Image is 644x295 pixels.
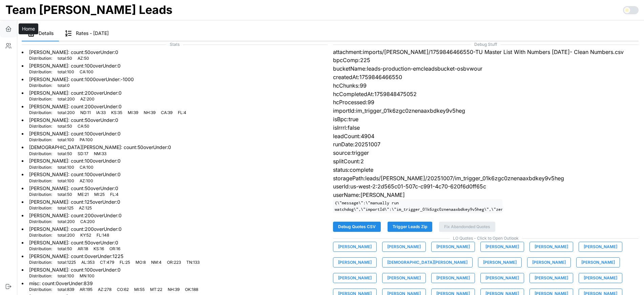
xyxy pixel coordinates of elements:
[76,31,109,36] span: Rates - [DATE]
[485,242,519,252] span: [PERSON_NAME]
[485,273,519,283] span: [PERSON_NAME]
[29,103,186,110] p: [PERSON_NAME] : count: 200 overUnder: 0
[29,192,52,198] p: Distribution:
[58,124,72,129] p: total : 50
[94,246,104,252] p: KS : 16
[387,258,468,267] span: [DEMOGRAPHIC_DATA][PERSON_NAME]
[29,226,122,233] p: [PERSON_NAME] : count: 200 overUnder: 0
[333,182,639,191] p: userId:us-west-2:2d565c01-507c-c991-4c70-620f6d0ff65c
[431,242,475,252] button: [PERSON_NAME]
[98,287,111,293] p: AZ : 278
[80,137,93,143] p: PA : 100
[186,260,200,265] p: TN : 133
[333,124,639,132] p: isIrrrl:false
[29,287,52,293] p: Distribution:
[29,144,171,151] p: [DEMOGRAPHIC_DATA][PERSON_NAME] : count: 50 overUnder: 0
[29,199,120,205] p: [PERSON_NAME] : count: 125 overUnder: 0
[78,151,88,157] p: SD : 17
[333,98,639,107] p: hcProcessed:99
[167,260,181,265] p: OR : 223
[94,192,105,198] p: MI : 25
[78,124,89,129] p: CA : 50
[58,137,74,143] p: total : 100
[80,287,92,293] p: AR : 195
[58,260,76,265] p: total : 1225
[150,287,162,293] p: MT : 22
[58,83,70,89] p: total : 0
[382,273,426,283] button: [PERSON_NAME]
[483,258,517,267] span: [PERSON_NAME]
[94,151,106,157] p: NM : 33
[29,49,118,56] p: [PERSON_NAME] : count: 50 overUnder: 0
[29,56,52,61] p: Distribution:
[29,96,52,102] p: Distribution:
[78,56,89,61] p: AZ : 50
[161,110,172,116] p: CA : 39
[388,222,432,232] button: Trigger Leads Zip
[29,219,52,225] p: Distribution:
[58,219,75,225] p: total : 200
[439,222,495,232] button: Fix Abandonded Quotes
[387,273,421,283] span: [PERSON_NAME]
[78,192,89,198] p: ME : 21
[29,185,119,192] p: [PERSON_NAME] : count: 50 overUnder: 0
[80,219,95,225] p: CA : 200
[333,222,381,232] button: Debug Quotes CSV
[333,140,639,149] p: runDate:20251007
[134,287,145,293] p: MI : 55
[529,242,573,252] button: [PERSON_NAME]
[178,110,186,116] p: FL : 4
[387,242,421,252] span: [PERSON_NAME]
[480,242,524,252] button: [PERSON_NAME]
[29,212,122,219] p: [PERSON_NAME] : count: 200 overUnder: 0
[480,273,524,283] button: [PERSON_NAME]
[333,41,639,48] span: Debug Stuff
[39,31,54,36] span: Details
[338,273,372,283] span: [PERSON_NAME]
[58,165,74,170] p: total : 100
[333,132,639,141] p: leadCount:4904
[338,242,372,252] span: [PERSON_NAME]
[382,257,473,268] button: [DEMOGRAPHIC_DATA][PERSON_NAME]
[529,273,573,283] button: [PERSON_NAME]
[29,90,122,96] p: [PERSON_NAME] : count: 200 overUnder: 0
[80,273,95,279] p: MN : 100
[128,110,138,116] p: MI : 39
[333,115,639,124] p: isBpc:true
[29,246,52,252] p: Distribution:
[333,64,639,73] p: bucketName:leads-production-emcleadsbucket-osbvwour
[29,205,52,211] p: Distribution:
[333,242,377,252] button: [PERSON_NAME]
[29,178,52,184] p: Distribution:
[58,178,74,184] p: total : 100
[29,273,52,279] p: Distribution:
[22,41,328,48] span: Stats
[333,157,639,166] p: splitCount:2
[151,260,162,265] p: NM : 4
[29,280,198,287] p: misc : count: 0 overUnder: 839
[333,273,377,283] button: [PERSON_NAME]
[80,233,91,238] p: KY : 52
[333,56,639,64] p: bpcComp:225
[58,69,74,75] p: total : 100
[431,273,475,283] button: [PERSON_NAME]
[96,110,106,116] p: IA : 33
[584,242,617,252] span: [PERSON_NAME]
[444,222,490,232] span: Fix Abandonded Quotes
[80,165,94,170] p: CA : 100
[535,242,568,252] span: [PERSON_NAME]
[535,273,568,283] span: [PERSON_NAME]
[29,233,52,238] p: Distribution:
[579,273,622,283] button: [PERSON_NAME]
[333,174,639,183] p: storagePath:leads/[PERSON_NAME]/20251007/im_trigger_01k6zgc0znenaaxbdkey9v5heg
[29,239,120,246] p: [PERSON_NAME] : count: 50 overUnder: 0
[79,205,92,211] p: AZ : 125
[80,178,93,184] p: AZ : 100
[333,199,502,213] code: {\"message\":\"manually run watchdog\",\"importId\":\"im_trigger_01k6zgc0znenaaxbdkey9v5heg\",\"z...
[333,257,377,268] button: [PERSON_NAME]
[532,258,566,267] span: [PERSON_NAME]
[333,73,639,81] p: createdAt:1759846466550
[109,246,120,252] p: OR : 16
[100,260,114,265] p: CT : 479
[29,137,52,143] p: Distribution:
